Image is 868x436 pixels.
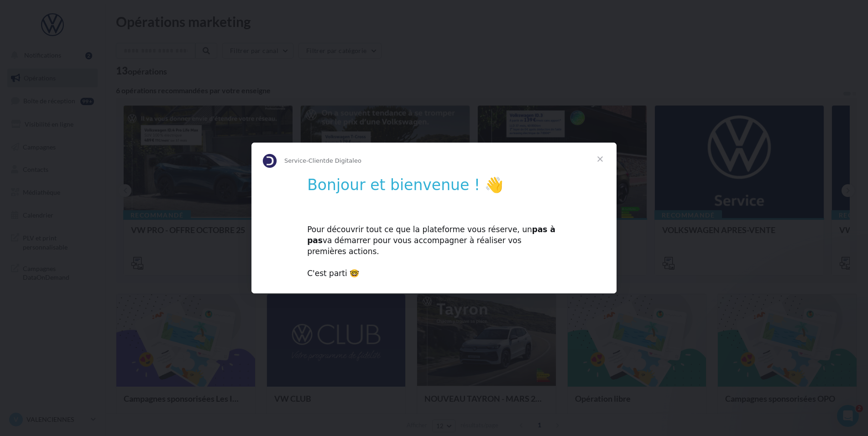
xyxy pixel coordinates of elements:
span: de Digitaleo [325,157,361,164]
span: Fermer [584,143,617,175]
b: pas à pas [307,225,555,245]
h1: Bonjour et bienvenue ! 👋 [307,176,561,200]
span: Service-Client [284,157,325,164]
img: Profile image for Service-Client [262,154,277,168]
div: Pour découvrir tout ce que la plateforme vous réserve, un va démarrer pour vous accompagner à réa... [307,214,561,279]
